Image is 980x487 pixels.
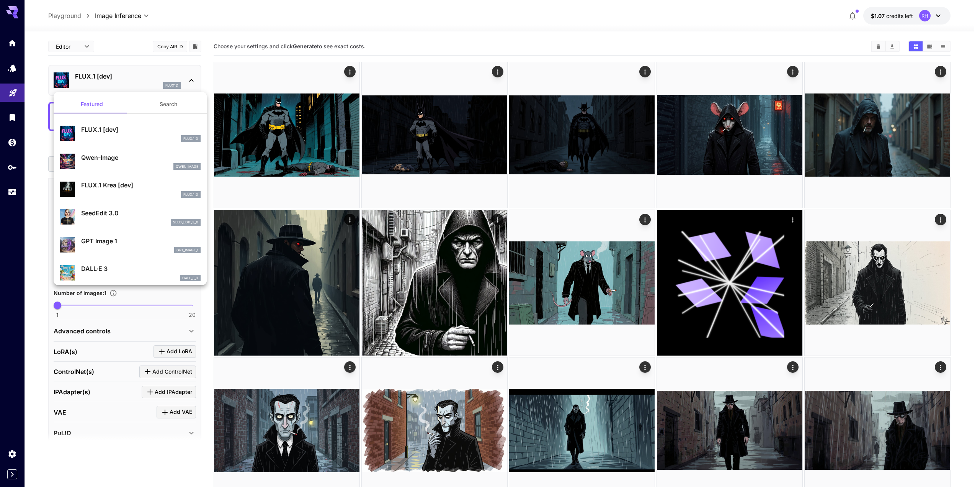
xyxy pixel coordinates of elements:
p: SeedEdit 3.0 [81,208,201,218]
p: FLUX.1 Krea [dev] [81,180,201,190]
div: SeedEdit 3.0seed_edit_3_0 [60,205,201,229]
button: Featured [54,95,130,113]
div: FLUX.1 Krea [dev]FLUX.1 D [60,177,201,201]
p: FLUX.1 D [183,136,198,141]
p: gpt_image_1 [176,248,198,253]
p: FLUX.1 D [183,192,198,197]
p: dall_e_3 [182,275,198,281]
p: FLUX.1 [dev] [81,125,201,134]
button: Search [130,95,207,113]
p: DALL·E 3 [81,264,201,273]
p: GPT Image 1 [81,236,201,246]
div: FLUX.1 [dev]FLUX.1 D [60,122,201,145]
div: DALL·E 3dall_e_3 [60,261,201,284]
p: seed_edit_3_0 [173,220,198,225]
div: GPT Image 1gpt_image_1 [60,233,201,257]
p: Qwen Image [176,164,198,169]
p: Qwen-Image [81,153,201,162]
div: Qwen-ImageQwen Image [60,150,201,173]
